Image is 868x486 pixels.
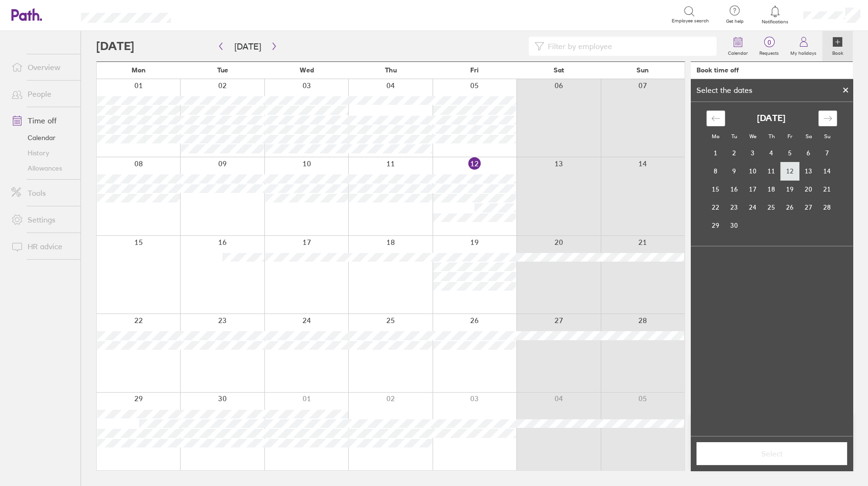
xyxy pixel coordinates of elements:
td: Tuesday, September 9, 2025 [725,162,744,180]
label: Requests [754,48,785,56]
label: Book [827,48,849,56]
td: Sunday, September 7, 2025 [818,144,837,162]
a: HR advice [4,237,81,256]
td: Sunday, September 14, 2025 [818,162,837,180]
a: Allowances [4,161,81,176]
a: Time off [4,111,81,130]
td: Friday, September 19, 2025 [781,180,799,198]
a: Notifications [760,5,791,25]
td: Monday, September 29, 2025 [707,216,725,234]
span: Sat [554,66,564,74]
button: [DATE] [227,39,269,54]
a: History [4,145,81,161]
td: Thursday, September 25, 2025 [762,198,781,216]
td: Sunday, September 21, 2025 [818,180,837,198]
div: Select the dates [691,86,758,94]
td: Tuesday, September 16, 2025 [725,180,744,198]
td: Wednesday, September 3, 2025 [744,144,762,162]
small: Sa [806,133,812,140]
td: Tuesday, September 23, 2025 [725,198,744,216]
div: Move backward to switch to the previous month. [707,111,725,126]
td: Wednesday, September 17, 2025 [744,180,762,198]
td: Thursday, September 18, 2025 [762,180,781,198]
td: Saturday, September 27, 2025 [799,198,818,216]
a: People [4,84,81,103]
a: Calendar [722,31,754,61]
span: Employee search [672,18,709,24]
td: Monday, September 1, 2025 [707,144,725,162]
span: Tue [217,66,228,74]
a: Calendar [4,130,81,145]
a: My holidays [785,31,822,61]
small: Mo [712,133,719,140]
a: Settings [4,210,81,229]
span: Mon [131,66,146,74]
input: Filter by employee [544,37,711,55]
span: Notifications [760,19,791,25]
button: Select [696,442,847,465]
small: Tu [731,133,737,140]
td: Tuesday, September 30, 2025 [725,216,744,234]
td: Monday, September 22, 2025 [707,198,725,216]
div: Move forward to switch to the next month. [818,111,837,126]
span: Fri [470,66,479,74]
a: Overview [4,58,81,77]
a: Book [822,31,853,61]
span: Select [703,449,840,458]
small: Su [824,133,830,140]
td: Monday, September 15, 2025 [707,180,725,198]
td: Wednesday, September 24, 2025 [744,198,762,216]
a: Tools [4,183,81,202]
td: Friday, September 12, 2025 [781,162,799,180]
small: Fr [787,133,792,140]
span: Thu [384,66,396,74]
td: Friday, September 5, 2025 [781,144,799,162]
label: Calendar [722,48,754,56]
small: Th [768,133,775,140]
a: 0Requests [754,31,785,61]
td: Thursday, September 4, 2025 [762,144,781,162]
td: Tuesday, September 2, 2025 [725,144,744,162]
strong: [DATE] [757,113,786,123]
td: Sunday, September 28, 2025 [818,198,837,216]
div: Calendar [696,102,848,246]
small: We [749,133,757,140]
label: My holidays [785,48,822,56]
td: Saturday, September 6, 2025 [799,144,818,162]
div: Book time off [696,66,739,74]
span: 0 [754,39,785,46]
td: Monday, September 8, 2025 [707,162,725,180]
div: Search [197,10,221,19]
td: Thursday, September 11, 2025 [762,162,781,180]
td: Wednesday, September 10, 2025 [744,162,762,180]
span: Wed [300,66,314,74]
td: Saturday, September 20, 2025 [799,180,818,198]
td: Saturday, September 13, 2025 [799,162,818,180]
span: Get help [719,19,750,24]
td: Friday, September 26, 2025 [781,198,799,216]
span: Sun [636,66,649,74]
